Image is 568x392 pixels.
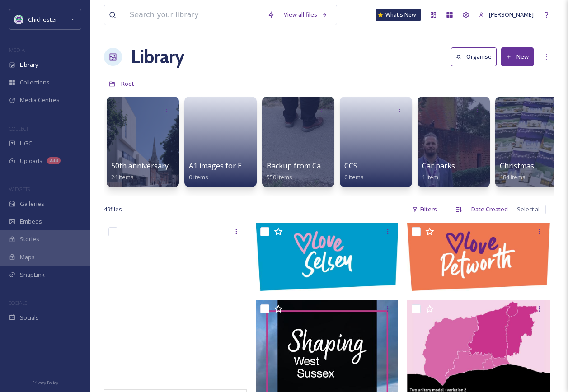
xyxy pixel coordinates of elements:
[500,161,534,171] span: Christmas
[422,173,438,181] span: 1 item
[267,173,292,181] span: 550 items
[20,157,42,165] span: Uploads
[467,201,512,218] div: Date Created
[20,61,38,69] span: Library
[104,205,122,214] span: 49 file s
[189,162,270,181] a: A1 images for EPH walls0 items
[20,313,39,322] span: Socials
[189,161,270,171] span: A1 images for EPH walls
[376,9,421,21] a: What's New
[121,79,134,88] span: Root
[20,217,42,226] span: Embeds
[125,5,263,25] input: Search your library
[20,96,60,104] span: Media Centres
[489,10,534,19] span: [PERSON_NAME]
[111,173,134,181] span: 24 items
[267,161,338,171] span: Backup from Camera
[500,162,534,181] a: Christmas184 items
[47,157,61,164] div: 233
[189,173,208,181] span: 0 items
[14,15,23,24] img: Logo_of_Chichester_District_Council.png
[131,43,184,70] a: Library
[451,47,497,66] button: Organise
[20,139,32,148] span: UGC
[9,125,28,132] span: COLLECT
[20,200,44,208] span: Galleries
[267,162,338,181] a: Backup from Camera550 items
[256,223,399,290] img: LoveSelsey-RGB.jpg
[451,47,501,66] a: Organise
[28,15,57,23] span: Chichester
[422,161,455,171] span: Car parks
[344,173,364,181] span: 0 items
[501,47,534,66] button: New
[279,6,332,23] a: View all files
[111,161,169,171] span: 50th anniversary
[32,377,58,387] a: Privacy Policy
[20,78,50,87] span: Collections
[422,162,455,181] a: Car parks1 item
[9,186,30,192] span: WIDGETS
[344,162,364,181] a: CCS0 items
[9,299,27,306] span: SOCIALS
[408,201,441,218] div: Filters
[121,78,134,89] a: Root
[20,235,39,243] span: Stories
[9,47,25,53] span: MEDIA
[20,253,35,261] span: Maps
[500,173,526,181] span: 184 items
[32,380,58,386] span: Privacy Policy
[474,6,538,23] a: [PERSON_NAME]
[517,205,541,214] span: Select all
[407,223,550,290] img: LovePetworth-RGB.jpg
[20,271,45,279] span: SnapLink
[344,161,357,171] span: CCS
[111,162,169,181] a: 50th anniversary24 items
